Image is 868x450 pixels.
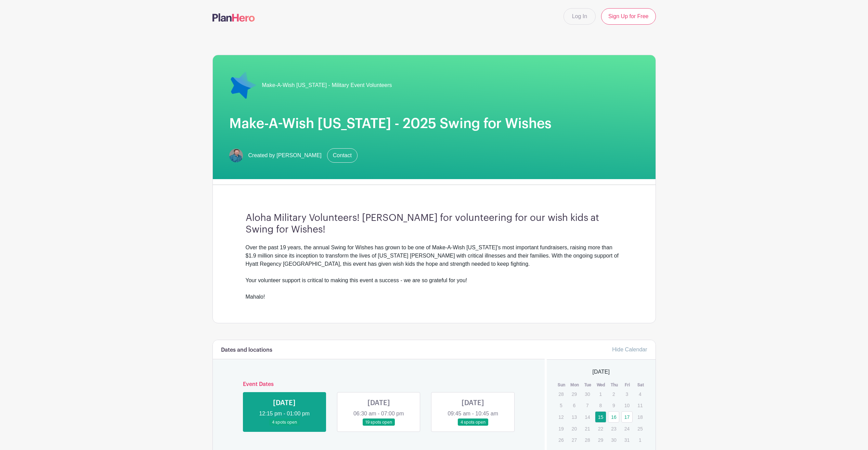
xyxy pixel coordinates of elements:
p: 30 [608,435,619,445]
h6: Dates and locations [221,347,272,353]
p: 24 [621,423,633,434]
p: 12 [555,412,567,422]
p: 1 [595,389,606,399]
img: 18-blue-star-png-image.png [229,72,257,99]
h1: Make-A-Wish [US_STATE] - 2025 Swing for Wishes [229,115,639,132]
p: 6 [569,400,580,411]
p: 22 [595,423,606,434]
a: 17 [621,411,633,423]
p: 14 [582,412,593,422]
th: Mon [568,382,582,388]
h3: Aloha Military Volunteers! [PERSON_NAME] for volunteering for our wish kids at Swing for Wishes! [246,212,623,235]
p: 23 [608,423,619,434]
a: Sign Up for Free [601,8,656,25]
a: 15 [595,411,606,423]
th: Wed [595,382,608,388]
a: Hide Calendar [612,347,647,352]
th: Thu [608,382,621,388]
a: Log In [563,8,596,25]
div: Over the past 19 years, the annual Swing for Wishes has grown to be one of Make-A-Wish [US_STATE]... [246,243,623,301]
th: Tue [581,382,595,388]
p: 21 [582,423,593,434]
p: 28 [582,435,593,445]
p: 10 [621,400,633,411]
p: 25 [634,423,646,434]
span: Make-A-Wish [US_STATE] - Military Event Volunteers [262,81,392,89]
p: 11 [634,400,646,411]
p: 29 [595,435,606,445]
p: 30 [582,389,593,399]
p: 1 [634,435,646,445]
p: 20 [569,423,580,434]
h6: Event Dates [237,381,520,388]
p: 7 [582,400,593,411]
th: Fri [621,382,634,388]
p: 3 [621,389,633,399]
p: 2 [608,389,619,399]
img: will_phelps-312x214.jpg [229,149,243,162]
p: 4 [634,389,646,399]
a: Contact [327,148,358,163]
p: 9 [608,400,619,411]
p: 31 [621,435,633,445]
p: 27 [569,435,580,445]
p: 8 [595,400,606,411]
th: Sat [634,382,647,388]
img: logo-507f7623f17ff9eddc593b1ce0a138ce2505c220e1c5a4e2b4648c50719b7d32.svg [212,13,255,22]
p: 26 [555,435,567,445]
p: 13 [569,412,580,422]
p: 28 [555,389,567,399]
p: 19 [555,423,567,434]
p: 5 [555,400,567,411]
th: Sun [555,382,568,388]
p: 29 [569,389,580,399]
span: Created by [PERSON_NAME] [248,151,322,160]
span: [DATE] [593,368,610,376]
a: 16 [608,411,619,423]
p: 18 [634,412,646,422]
